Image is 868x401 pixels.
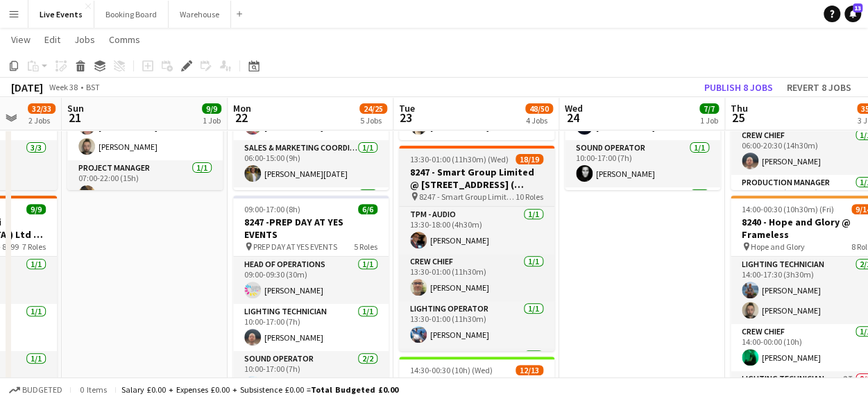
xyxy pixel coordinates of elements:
[516,365,543,375] span: 12/13
[94,1,169,28] button: Booking Board
[358,204,377,214] span: 6/6
[397,110,415,126] span: 23
[69,31,101,49] a: Jobs
[6,31,36,49] a: View
[729,110,748,126] span: 25
[28,103,56,114] span: 32/33
[233,102,251,114] span: Mon
[399,254,554,301] app-card-role: Crew Chief1/113:30-01:00 (11h30m)[PERSON_NAME]
[844,6,861,22] a: 13
[22,385,62,395] span: Budgeted
[109,33,140,46] span: Comms
[399,207,554,254] app-card-role: TPM - AUDIO1/113:30-18:00 (4h30m)[PERSON_NAME]
[731,102,748,114] span: Thu
[565,102,583,114] span: Wed
[399,301,554,348] app-card-role: Lighting Operator1/113:30-01:00 (11h30m)[PERSON_NAME]
[121,384,398,395] div: Salary £0.00 + Expenses £0.00 + Subsistence £0.00 =
[233,216,389,241] h3: 8247 -PREP DAY AT YES EVENTS
[46,82,80,92] span: Week 38
[419,191,516,202] span: 8247 - Smart Group Limited @ [STREET_ADDRESS] ( Formerly Freemasons' Hall)
[28,115,55,126] div: 2 Jobs
[699,103,719,114] span: 7/7
[742,204,834,214] span: 14:00-00:30 (10h30m) (Fri)
[86,82,100,92] div: BST
[781,78,857,96] button: Revert 8 jobs
[354,241,377,252] span: 5 Roles
[26,204,46,214] span: 9/9
[410,154,509,164] span: 13:30-01:00 (11h30m) (Wed)
[233,304,389,351] app-card-role: Lighting Technician1/110:00-17:00 (7h)[PERSON_NAME]
[526,115,552,126] div: 4 Jobs
[516,154,543,164] span: 18/19
[563,110,583,126] span: 24
[253,241,337,252] span: PREP DAY AT YES EVENTS
[44,33,60,46] span: Edit
[11,33,31,46] span: View
[65,110,84,126] span: 21
[74,33,95,46] span: Jobs
[359,103,387,114] span: 24/25
[233,140,389,187] app-card-role: Sales & Marketing Coordinator1/106:00-15:00 (9h)[PERSON_NAME][DATE]
[202,103,221,114] span: 9/9
[233,196,389,401] app-job-card: 09:00-17:00 (8h)6/68247 -PREP DAY AT YES EVENTS PREP DAY AT YES EVENTS5 RolesHead of Operations1/...
[28,1,94,28] button: Live Events
[410,365,493,375] span: 14:30-00:30 (10h) (Wed)
[525,103,553,114] span: 48/50
[67,160,223,207] app-card-role: Project Manager1/107:00-22:00 (15h)[PERSON_NAME]
[67,102,84,114] span: Sun
[399,102,415,114] span: Tue
[233,187,389,234] app-card-role: Crew Chief1/1
[7,382,65,398] button: Budgeted
[853,3,862,12] span: 13
[565,140,720,187] app-card-role: Sound Operator1/110:00-17:00 (7h)[PERSON_NAME]
[76,384,110,395] span: 0 items
[11,80,43,94] div: [DATE]
[244,204,300,214] span: 09:00-17:00 (8h)
[311,384,398,395] span: Total Budgeted £0.00
[565,187,720,234] app-card-role: TPC Coordinator1/1
[233,257,389,304] app-card-role: Head of Operations1/109:00-09:30 (30m)[PERSON_NAME]
[360,115,386,126] div: 5 Jobs
[399,146,554,351] app-job-card: 13:30-01:00 (11h30m) (Wed)18/198247 - Smart Group Limited @ [STREET_ADDRESS] ( Formerly Freemason...
[103,31,146,49] a: Comms
[231,110,251,126] span: 22
[699,78,778,96] button: Publish 8 jobs
[516,191,543,202] span: 10 Roles
[203,115,221,126] div: 1 Job
[399,166,554,191] h3: 8247 - Smart Group Limited @ [STREET_ADDRESS] ( Formerly Freemasons' Hall)
[751,241,805,252] span: Hope and Glory
[39,31,66,49] a: Edit
[169,1,231,28] button: Warehouse
[700,115,718,126] div: 1 Job
[22,241,46,252] span: 7 Roles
